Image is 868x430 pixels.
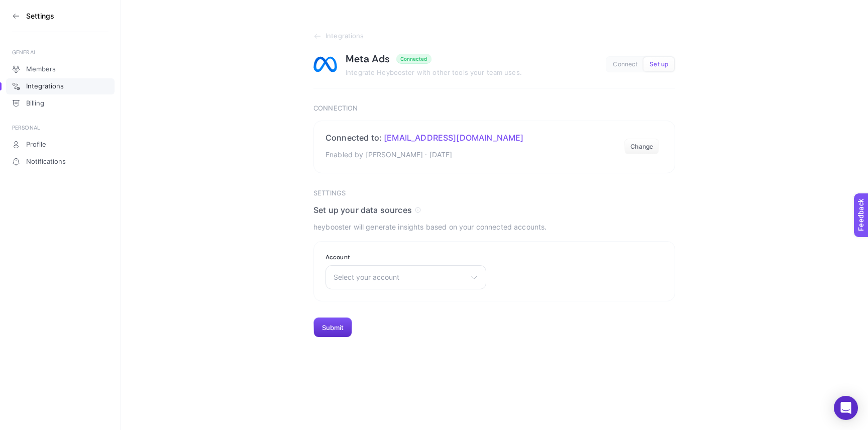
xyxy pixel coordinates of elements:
div: GENERAL [12,48,108,56]
div: Open Intercom Messenger [834,396,858,420]
button: Submit [313,317,352,338]
a: Profile [6,137,115,153]
a: Notifications [6,154,115,170]
button: Change [624,139,659,155]
span: Billing [26,99,44,107]
span: Integrate Heybooster with other tools your team uses. [346,68,522,76]
p: heybooster will generate insights based on your connected accounts. [313,221,675,233]
div: Connected [400,56,427,62]
a: Members [6,61,115,77]
span: Connect [613,61,637,68]
a: Billing [6,95,115,112]
p: Enabled by [PERSON_NAME] · [DATE] [325,149,524,161]
span: Integrations [26,82,64,90]
span: Set up your data sources [313,205,412,215]
span: Feedback [6,3,38,11]
h1: Meta Ads [346,52,390,65]
h3: Settings [26,12,54,20]
h3: Settings [313,189,675,197]
label: Account [325,253,486,261]
span: Notifications [26,158,66,166]
span: [EMAIL_ADDRESS][DOMAIN_NAME] [384,133,523,143]
h3: Connection [313,104,675,113]
div: PERSONAL [12,124,108,132]
span: Profile [26,141,46,149]
span: Members [26,65,56,73]
button: Set up [643,57,674,71]
a: Integrations [6,78,115,94]
span: Integrations [325,32,364,40]
span: Select your account [334,273,466,281]
button: Connect [607,57,643,71]
span: Set up [649,61,668,68]
h2: Connected to: [325,133,524,143]
a: Integrations [313,32,675,40]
